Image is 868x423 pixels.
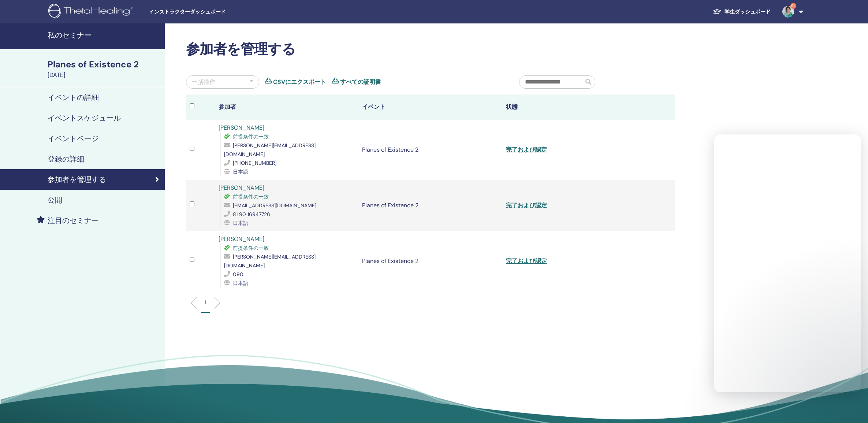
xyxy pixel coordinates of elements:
span: 前提条件の一致 [233,133,269,140]
a: Planes of Existence 2[DATE] [43,58,165,79]
span: 9+ [790,3,796,9]
img: default.jpg [782,6,794,18]
img: graduation-cap-white.svg [713,8,722,15]
h4: イベントの詳細 [48,93,99,102]
h4: イベントページ [48,134,99,143]
span: [PERSON_NAME][EMAIL_ADDRESS][DOMAIN_NAME] [224,253,316,269]
span: [PERSON_NAME][EMAIL_ADDRESS][DOMAIN_NAME] [224,142,316,157]
h4: 私のセミナー [48,31,160,40]
a: 完了および認定 [506,201,547,209]
div: [DATE] [48,71,160,79]
h2: 参加者を管理する [186,41,675,58]
span: [PHONE_NUMBER] [233,160,276,166]
span: 前提条件の一致 [233,193,269,200]
div: 一括操作 [192,78,215,86]
img: logo.png [48,4,136,20]
th: 参加者 [215,94,359,120]
a: すべての証明書 [340,78,381,86]
span: 81 90 16947726 [233,211,270,218]
a: [PERSON_NAME] [219,235,264,243]
h4: 参加者を管理する [48,175,106,184]
td: Planes of Existence 2 [358,180,502,231]
span: 前提条件の一致 [233,245,269,251]
h4: イベントスケジュール [48,114,121,122]
th: 状態 [502,94,646,120]
td: Planes of Existence 2 [358,231,502,291]
th: イベント [358,94,502,120]
a: [PERSON_NAME] [219,124,264,131]
h4: 注目のセミナー [48,216,99,225]
span: 日本語 [233,168,248,175]
div: Planes of Existence 2 [48,58,160,71]
span: 090 [233,271,243,278]
p: 1 [205,298,206,306]
a: 完了および認定 [506,257,547,265]
a: [PERSON_NAME] [219,184,264,192]
iframe: Intercom live chat [843,398,861,416]
iframe: Intercom live chat [714,134,861,392]
h4: 登録の詳細 [48,155,84,163]
span: 日本語 [233,280,248,286]
span: 日本語 [233,220,248,226]
a: 学生ダッシュボード [707,5,776,19]
a: 完了および認定 [506,146,547,153]
h4: 公開 [48,196,62,204]
td: Planes of Existence 2 [358,120,502,180]
span: [EMAIL_ADDRESS][DOMAIN_NAME] [233,202,316,209]
span: インストラクターダッシュボード [149,8,259,16]
a: CSVにエクスポート [273,78,326,86]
